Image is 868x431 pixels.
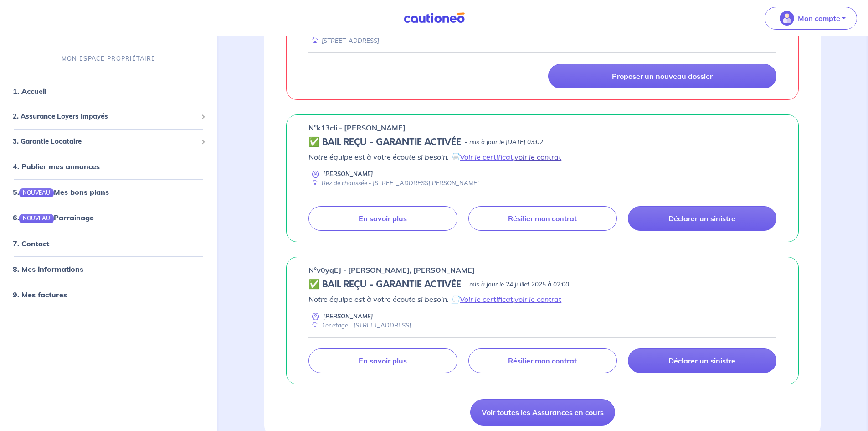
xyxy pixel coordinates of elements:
p: Notre équipe est à votre écoute si besoin. 📄 , [308,151,776,162]
p: Mon compte [798,13,840,24]
div: [STREET_ADDRESS] [308,36,379,45]
p: Résilier mon contrat [508,214,577,223]
p: n°k13cli - [PERSON_NAME] [308,122,406,133]
a: 1. Accueil [13,87,46,96]
a: voir le contrat [514,295,561,304]
div: 6.NOUVEAUParrainage [4,208,213,227]
a: Déclarer un sinistre [628,206,776,231]
a: Voir le certificat [460,295,513,304]
div: Rez de chaussée - [STREET_ADDRESS][PERSON_NAME] [308,179,479,187]
a: 7. Contact [13,239,49,248]
p: n°v0yqEJ - [PERSON_NAME], [PERSON_NAME] [308,265,475,275]
p: [PERSON_NAME] [323,170,373,178]
a: Résilier mon contrat [468,348,617,373]
a: Déclarer un sinistre [628,348,776,373]
p: Proposer un nouveau dossier [612,72,713,81]
h5: ✅ BAIL REÇU - GARANTIE ACTIVÉE [308,137,461,148]
p: - mis à jour le [DATE] 03:02 [465,138,543,147]
div: 1er etage - [STREET_ADDRESS] [308,321,411,330]
span: 2. Assurance Loyers Impayés [13,111,197,122]
a: En savoir plus [308,348,457,373]
div: 4. Publier mes annonces [4,157,213,176]
div: 3. Garantie Locataire [4,132,213,150]
a: 6.NOUVEAUParrainage [13,213,94,222]
div: state: CONTRACT-VALIDATED, Context: LESS-THAN-20-DAYS,MAYBE-CERTIFICATE,ALONE,LESSOR-DOCUMENTS [308,137,776,148]
div: 1. Accueil [4,82,213,100]
p: Déclarer un sinistre [668,356,735,365]
div: 7. Contact [4,234,213,252]
a: Proposer un nouveau dossier [548,64,776,88]
img: illu_account_valid_menu.svg [780,11,794,26]
h5: ✅ BAIL REÇU - GARANTIE ACTIVÉE [308,279,461,290]
a: 4. Publier mes annonces [13,162,100,171]
div: 9. Mes factures [4,285,213,303]
a: Voir toutes les Assurances en cours [470,399,615,426]
p: MON ESPACE PROPRIÉTAIRE [62,54,155,63]
a: 9. Mes factures [13,290,67,299]
p: [PERSON_NAME] [323,312,373,321]
a: Voir le certificat [460,152,513,161]
button: illu_account_valid_menu.svgMon compte [765,7,857,30]
p: Déclarer un sinistre [668,214,735,223]
div: 2. Assurance Loyers Impayés [4,108,213,125]
p: - mis à jour le 24 juillet 2025 à 02:00 [465,280,569,289]
p: Notre équipe est à votre écoute si besoin. 📄 , [308,294,776,305]
a: voir le contrat [514,152,561,161]
div: state: CONTRACT-VALIDATED, Context: NEW,MAYBE-CERTIFICATE,RELATIONSHIP,LESSOR-DOCUMENTS [308,279,776,290]
span: 3. Garantie Locataire [13,136,197,146]
a: 8. Mes informations [13,264,83,273]
div: 8. Mes informations [4,260,213,278]
img: Cautioneo [400,12,468,24]
a: En savoir plus [308,206,457,231]
p: Résilier mon contrat [508,356,577,365]
p: En savoir plus [359,214,407,223]
a: Résilier mon contrat [468,206,617,231]
div: 5.NOUVEAUMes bons plans [4,183,213,201]
a: 5.NOUVEAUMes bons plans [13,187,109,197]
p: En savoir plus [359,356,407,365]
